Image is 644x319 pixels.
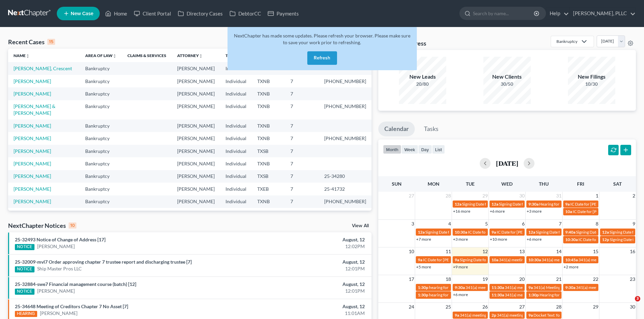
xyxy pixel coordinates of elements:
[570,202,622,207] span: IC Date for [PERSON_NAME]
[378,122,415,136] a: Calendar
[26,54,30,58] i: unfold_more
[592,275,599,283] span: 22
[539,181,549,187] span: Thu
[14,78,51,84] a: [PERSON_NAME]
[416,237,431,242] a: +7 more
[555,303,562,311] span: 28
[505,292,570,297] span: 341(a) meeting for [PERSON_NAME]
[577,181,584,187] span: Fri
[460,313,525,318] span: 341(a) meeting for [PERSON_NAME]
[220,132,252,144] td: Individual
[533,285,599,290] span: 341(a) Meeting for [PERSON_NAME]
[14,135,51,141] a: [PERSON_NAME]
[199,54,203,58] i: unfold_more
[546,7,569,20] a: Help
[172,119,220,132] td: [PERSON_NAME]
[220,87,252,100] td: Individual
[401,145,418,154] button: week
[445,275,452,283] span: 18
[565,230,575,235] span: 9:40a
[519,303,525,311] span: 27
[234,33,410,45] span: NextChapter has made some updates. Please refresh your browser. Please make sure to save your wor...
[113,54,117,58] i: unfold_more
[408,275,415,283] span: 17
[102,7,130,20] a: Home
[632,192,636,200] span: 2
[499,257,564,262] span: 341(a) meeting for [PERSON_NAME]
[432,145,445,154] button: list
[418,285,428,290] span: 1:30p
[172,75,220,87] td: [PERSON_NAME]
[80,170,122,183] td: Bankruptcy
[565,237,578,242] span: 10:30a
[592,303,599,311] span: 29
[14,148,51,154] a: [PERSON_NAME]
[482,303,488,311] span: 26
[453,209,470,214] a: +16 more
[497,313,562,318] span: 341(a) meeting for [PERSON_NAME]
[15,303,128,309] a: 25-34648 Meeting of Creditors Chapter 7 No Asset [7]
[570,7,636,20] a: [PERSON_NAME], PLLC
[592,247,599,256] span: 15
[319,208,372,227] td: 25-51485
[453,292,468,297] a: +6 more
[14,173,51,179] a: [PERSON_NAME]
[527,209,542,214] a: +3 more
[408,303,415,311] span: 24
[172,195,220,208] td: [PERSON_NAME]
[418,122,445,136] a: Tasks
[307,51,337,65] button: Refresh
[408,247,415,256] span: 10
[252,183,285,195] td: TXEB
[80,145,122,157] td: Bankruptcy
[285,132,319,144] td: 7
[492,257,498,262] span: 10a
[527,237,542,242] a: +6 more
[40,310,77,317] a: [PERSON_NAME]
[220,62,252,75] td: Individual
[483,73,531,81] div: New Clients
[253,281,365,288] div: August, 12
[352,223,369,228] a: View All
[521,220,525,228] span: 6
[578,257,644,262] span: 341(a) meeting for [PERSON_NAME]
[445,192,452,200] span: 28
[253,243,365,250] div: 12:02PM
[416,264,431,269] a: +5 more
[505,285,570,290] span: 341(a) meeting for [PERSON_NAME]
[568,73,615,81] div: New Filings
[253,259,365,265] div: August, 12
[69,222,76,229] div: 10
[445,303,452,311] span: 25
[484,220,488,228] span: 5
[172,170,220,183] td: [PERSON_NAME]
[319,170,372,183] td: 25-34280
[556,38,577,44] div: Bankruptcy
[455,285,465,290] span: 9:30a
[568,81,615,87] div: 10/30
[629,247,636,256] span: 16
[220,195,252,208] td: Individual
[285,145,319,157] td: 7
[462,202,564,207] span: Signing Date for [PERSON_NAME][GEOGRAPHIC_DATA]
[264,7,302,20] a: Payments
[423,257,517,262] span: IC Date for [PERSON_NAME], [GEOGRAPHIC_DATA]
[319,75,372,87] td: [PHONE_NUMBER]
[573,209,624,214] span: IC Date for [PERSON_NAME]
[528,292,539,297] span: 1:30p
[528,257,541,262] span: 10:30a
[519,275,525,283] span: 20
[466,181,475,187] span: Tue
[466,285,531,290] span: 341(a) meeting for [PERSON_NAME]
[14,198,51,204] a: [PERSON_NAME]
[528,313,533,318] span: 9a
[319,183,372,195] td: 25-41732
[14,161,51,166] a: [PERSON_NAME]
[80,132,122,144] td: Bankruptcy
[411,220,415,228] span: 3
[252,119,285,132] td: TXNB
[482,192,488,200] span: 29
[37,265,82,272] a: Ship Master Pros LLC
[564,264,578,269] a: +2 more
[492,313,496,318] span: 2p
